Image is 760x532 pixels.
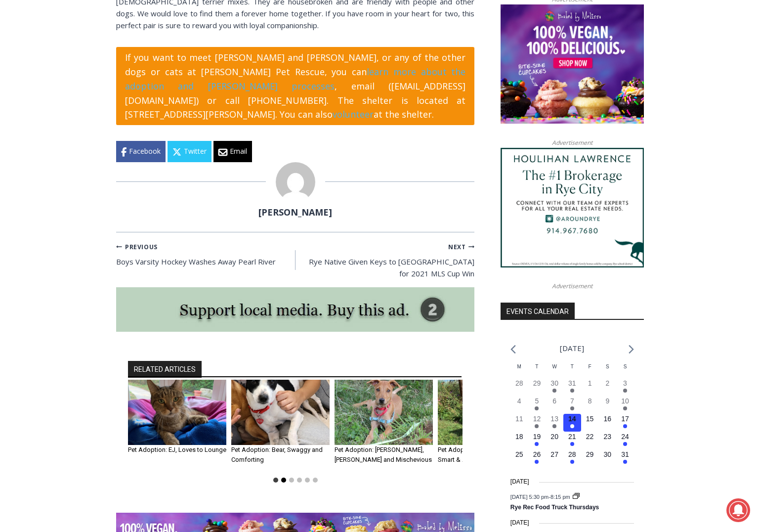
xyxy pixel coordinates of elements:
[510,378,528,396] button: 28
[581,449,599,467] button: 29
[552,389,556,393] em: Has events
[335,380,433,472] div: 3 of 6
[510,414,528,432] button: 11
[535,406,539,410] em: Has events
[125,50,465,122] p: If you want to meet [PERSON_NAME] and [PERSON_NAME], or any of the other dogs or cats at [PERSON_...
[616,396,634,414] button: 10 Has events
[128,476,463,484] ul: Select a slide to show
[598,363,616,378] div: Saturday
[128,380,226,445] img: (PHOTO: EJ.)
[623,460,627,464] em: Has events
[604,433,612,441] time: 23
[510,432,528,449] button: 18
[542,138,602,147] span: Advertisement
[231,380,330,472] div: 2 of 6
[552,424,556,428] em: Has events
[515,415,523,423] time: 11
[568,433,576,441] time: 21
[598,449,616,467] button: 30
[294,3,357,45] a: Book [PERSON_NAME]'s Good Humor for Your Event
[546,396,563,414] button: 6
[101,62,140,118] div: "[PERSON_NAME]'s draw is the fine variety of pristine raw fish kept on hand"
[552,397,556,405] time: 6
[510,396,528,414] button: 4
[589,364,591,369] span: F
[448,242,474,252] small: Next
[535,460,539,464] em: Has events
[168,141,211,162] a: Twitter
[510,449,528,467] button: 25
[125,66,465,92] a: learn more about the adoption and [PERSON_NAME] processes
[621,397,629,405] time: 10
[570,389,574,393] em: Has events
[231,380,330,445] img: (PHOTO: Bear.)
[535,364,538,369] span: T
[621,433,629,441] time: 24
[116,240,474,280] nav: Posts
[528,363,546,378] div: Tuesday
[598,378,616,396] button: 2
[335,380,433,445] img: Pet Adoption-09-2021-Tommy the dog
[515,450,523,458] time: 25
[605,379,609,387] time: 2
[546,363,563,378] div: Wednesday
[546,432,563,449] button: 20
[550,379,558,387] time: 30
[546,414,563,432] button: 13 Has events
[533,415,541,423] time: 12
[570,460,574,464] em: Has events
[335,446,432,463] a: Pet Adoption: [PERSON_NAME], [PERSON_NAME] and Mischevious
[571,364,574,369] span: T
[528,432,546,449] button: 19 Has events
[510,477,529,487] time: [DATE]
[621,415,629,423] time: 17
[533,433,541,441] time: 19
[116,287,474,332] img: support local media, buy this ad
[581,363,599,378] div: Friday
[570,397,574,405] time: 7
[623,406,627,410] em: Has events
[438,446,527,463] a: Pet Adoption: [PERSON_NAME], Smart & Affectionate
[65,13,244,32] div: Individually Wrapped Items. Dairy, Gluten & Nut Free Options. Kosher Items Available.
[510,518,529,528] time: [DATE]
[528,378,546,396] button: 29
[501,303,575,319] h2: Events Calendar
[629,345,634,354] a: Next month
[3,102,97,139] span: Open Tues. - Sun. [PHONE_NUMBER]
[116,242,158,252] small: Previous
[563,363,581,378] div: Thursday
[533,450,541,458] time: 26
[586,415,594,423] time: 15
[563,432,581,449] button: 21 Has events
[616,414,634,432] button: 17 Has events
[535,424,539,428] em: Has events
[581,414,599,432] button: 15
[581,378,599,396] button: 1
[213,141,252,162] a: Email
[616,363,634,378] div: Sunday
[581,396,599,414] button: 8
[568,415,576,423] time: 14
[305,478,310,483] button: Go to slide 5
[273,478,278,483] button: Go to slide 1
[510,493,549,499] span: [DATE] 5:30 pm
[550,450,558,458] time: 27
[623,379,627,387] time: 3
[616,432,634,449] button: 24 Has events
[281,478,286,483] button: Go to slide 2
[535,442,539,446] em: Has events
[560,342,584,355] li: [DATE]
[604,450,612,458] time: 30
[231,446,323,463] a: Pet Adoption: Bear, Swaggy and Comforting
[563,396,581,414] button: 7 Has events
[289,478,294,483] button: Go to slide 3
[296,240,475,280] a: NextRye Native Given Keys to [GEOGRAPHIC_DATA] for 2021 MLS Cup Win
[570,442,574,446] em: Has events
[333,108,374,120] a: volunteer
[546,378,563,396] button: 30 Has events
[438,380,536,472] div: 4 of 6
[623,424,627,428] em: Has events
[546,449,563,467] button: 27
